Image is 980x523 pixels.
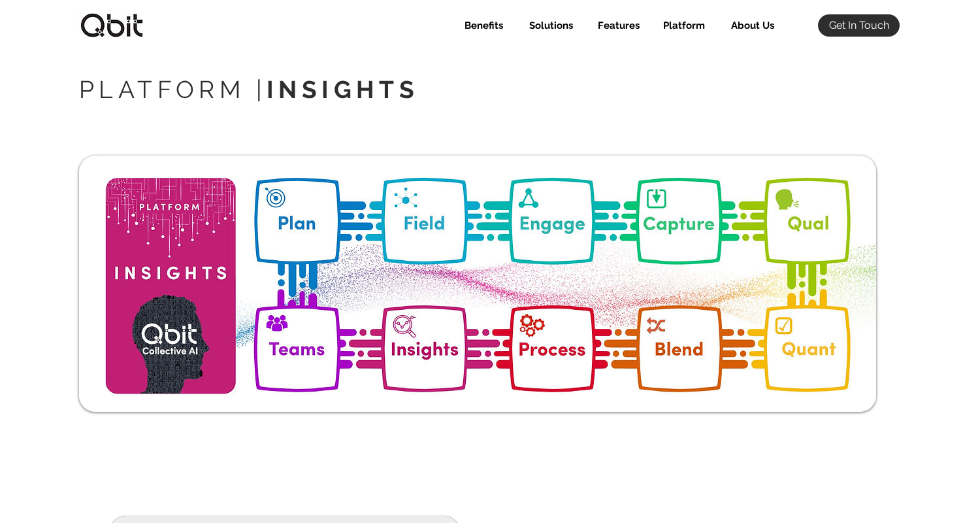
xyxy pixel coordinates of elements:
nav: Site [449,14,784,37]
img: Q_Plat_Insights.jpg [79,156,876,412]
p: About Us [725,14,781,37]
img: qbitlogo-border.jpg [79,13,144,38]
div: Solutions [513,14,583,37]
span: Get In Touch [829,18,889,33]
span: PLATFORM | [79,75,419,104]
div: Features [583,14,649,37]
a: Benefits [449,14,513,37]
p: Platform [657,14,711,37]
a: About Us [715,14,784,37]
p: Features [591,14,646,37]
iframe: Chat Widget [915,460,980,523]
span: INSIGHTS [267,75,419,104]
a: Get In Touch [818,14,900,37]
div: Platform [649,14,715,37]
p: Solutions [523,14,580,37]
p: Benefits [458,14,510,37]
